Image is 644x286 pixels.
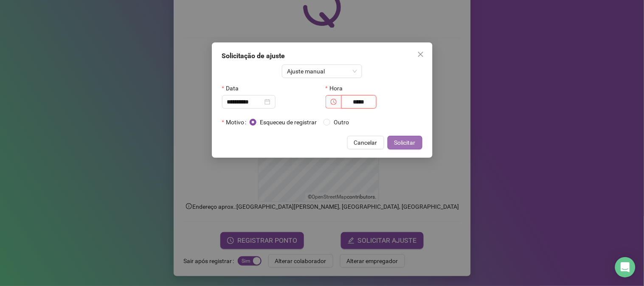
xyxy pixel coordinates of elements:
[287,65,357,78] span: Ajuste manual
[222,115,250,129] label: Motivo
[414,48,427,61] button: Close
[615,257,636,278] div: Open Intercom Messenger
[331,99,337,105] span: clock-circle
[388,136,422,149] button: Solicitar
[330,118,352,127] span: Outro
[222,81,244,95] label: Data
[394,138,416,147] span: Solicitar
[347,136,384,149] button: Cancelar
[256,118,320,127] span: Esqueceu de registrar
[354,138,377,147] span: Cancelar
[222,51,422,61] div: Solicitação de ajuste
[326,81,348,95] label: Hora
[417,51,424,58] span: close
